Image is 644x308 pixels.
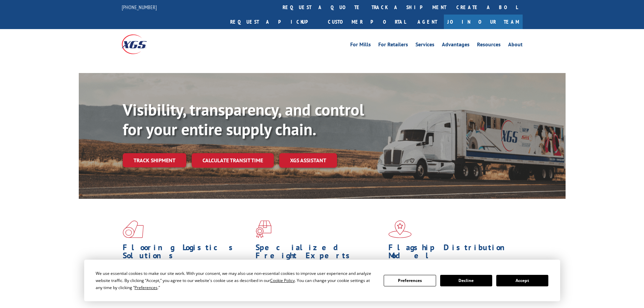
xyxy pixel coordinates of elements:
[123,99,364,140] b: Visibility, transparency, and control for your entire supply chain.
[123,220,144,238] img: xgs-icon-total-supply-chain-intelligence-red
[279,153,337,168] a: XGS ASSISTANT
[323,15,411,29] a: Customer Portal
[123,153,186,167] a: Track shipment
[477,42,501,49] a: Resources
[96,270,376,291] div: We use essential cookies to make our site work. With your consent, we may also use non-essential ...
[411,15,444,29] a: Agent
[442,42,470,49] a: Advantages
[388,220,412,238] img: xgs-icon-flagship-distribution-model-red
[496,275,548,286] button: Accept
[378,42,408,49] a: For Retailers
[256,243,383,263] h1: Specialized Freight Experts
[225,15,323,29] a: Request a pickup
[444,15,523,29] a: Join Our Team
[135,285,158,290] span: Preferences
[123,243,251,263] h1: Flooring Logistics Solutions
[384,275,436,286] button: Preferences
[256,220,271,238] img: xgs-icon-focused-on-flooring-red
[84,260,560,301] div: Cookie Consent Prompt
[122,4,157,10] a: [PHONE_NUMBER]
[350,42,371,49] a: For Mills
[270,278,295,283] span: Cookie Policy
[415,42,434,49] a: Services
[388,243,516,263] h1: Flagship Distribution Model
[440,275,492,286] button: Decline
[508,42,523,49] a: About
[192,153,274,168] a: Calculate transit time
